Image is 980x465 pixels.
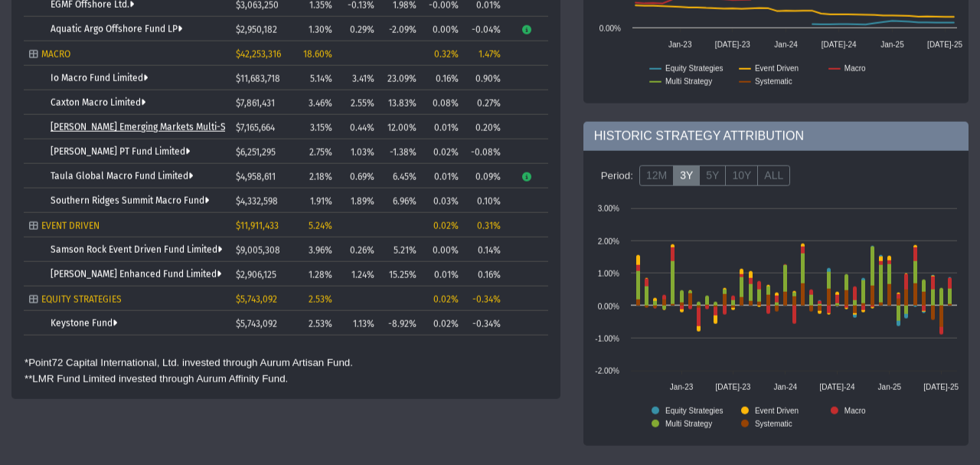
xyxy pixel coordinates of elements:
td: 2.55% [338,90,380,115]
span: 5.24% [309,221,332,231]
td: -1.38% [380,139,422,164]
div: Period: [595,162,639,188]
td: -0.34% [464,311,506,336]
span: $11,911,433 [236,221,279,231]
td: 0.29% [338,17,380,41]
span: 1.28% [309,270,332,280]
span: $5,743,092 [236,294,277,305]
td: 1.13% [338,311,380,336]
td: 0.90% [464,66,506,90]
td: 0.09% [464,164,506,188]
text: Jan-25 [877,382,901,391]
div: HISTORIC STRATEGY ATTRIBUTION [583,121,969,150]
td: *Point72 Capital International, Ltd. invested through Aurum Artisan Fund. [24,355,354,371]
div: 0.32% [427,49,459,60]
span: 2.53% [309,294,332,305]
text: Systematic [755,77,792,85]
a: Keystone Fund [51,318,117,329]
span: 1.91% [310,196,332,207]
td: 12.00% [380,115,422,139]
text: Systematic [755,419,792,427]
td: 6.45% [380,164,422,188]
td: 0.01% [422,262,464,287]
span: 3.96% [309,245,332,256]
td: 23.09% [380,66,422,90]
span: $2,950,182 [236,25,277,35]
td: 6.96% [380,188,422,213]
text: Multi Strategy [665,419,712,427]
text: 3.00% [597,204,619,212]
td: 0.08% [422,90,464,115]
text: Macro [844,406,866,414]
td: 0.01% [422,115,464,139]
td: -0.04% [464,17,506,41]
text: -1.00% [595,334,619,342]
td: 0.01% [422,164,464,188]
label: 5Y [699,165,726,186]
text: Jan-23 [670,382,694,391]
td: 0.14% [464,237,506,262]
td: 0.00% [422,237,464,262]
td: 0.69% [338,164,380,188]
div: 0.02% [427,294,459,305]
a: [PERSON_NAME] PT Fund Limited [51,146,190,157]
span: EQUITY STRATEGIES [41,294,122,305]
a: Taula Global Macro Fund Limited [51,171,193,182]
label: 10Y [725,165,758,186]
span: $11,683,718 [236,74,280,84]
span: MACRO [41,49,70,60]
text: Jan-24 [774,40,798,48]
td: -2.09% [380,17,422,41]
text: Multi Strategy [665,77,712,85]
span: 2.53% [309,319,332,329]
span: $42,253,316 [236,49,281,60]
td: 0.44% [338,115,380,139]
td: -8.92% [380,311,422,336]
td: 0.20% [464,115,506,139]
text: Macro [844,64,866,72]
span: 3.15% [310,123,332,133]
td: **LMR Fund Limited invested through Aurum Affinity Fund. [24,371,354,386]
label: 3Y [673,165,700,186]
span: $7,165,664 [236,123,275,133]
td: 0.03% [422,188,464,213]
td: 1.24% [338,262,380,287]
span: $5,743,092 [236,319,277,329]
text: 0.00% [599,24,620,32]
span: $9,005,308 [236,245,280,256]
td: 1.89% [338,188,380,213]
span: $7,861,431 [236,98,275,109]
text: -2.00% [595,366,619,375]
td: 0.27% [464,90,506,115]
label: 12M [639,165,674,186]
text: [DATE]-23 [715,382,750,391]
td: -0.08% [464,139,506,164]
a: Caxton Macro Limited [51,97,145,108]
a: Southern Ridges Summit Macro Fund [51,195,209,206]
text: 2.00% [597,237,619,245]
td: 0.02% [422,139,464,164]
text: [DATE]-23 [715,40,750,48]
span: $4,958,611 [236,172,276,182]
div: -0.34% [469,294,501,305]
a: Samson Rock Event Driven Fund Limited [51,244,222,255]
span: $6,251,295 [236,147,276,158]
text: 1.00% [597,269,619,277]
span: $4,332,598 [236,196,278,207]
text: Event Driven [755,406,799,414]
text: [DATE]-24 [819,382,854,391]
div: 0.02% [427,221,459,231]
text: Jan-25 [880,40,904,48]
td: 0.00% [422,17,464,41]
text: [DATE]-24 [821,40,856,48]
td: 15.25% [380,262,422,287]
span: 2.18% [309,172,332,182]
td: 0.10% [464,188,506,213]
span: $2,906,125 [236,270,276,280]
span: EVENT DRIVEN [41,221,100,231]
a: [PERSON_NAME] Enhanced Fund Limited [51,269,221,280]
text: Event Driven [755,64,799,72]
span: 2.75% [309,147,332,158]
text: Equity Strategies [665,406,724,414]
text: [DATE]-25 [923,382,959,391]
